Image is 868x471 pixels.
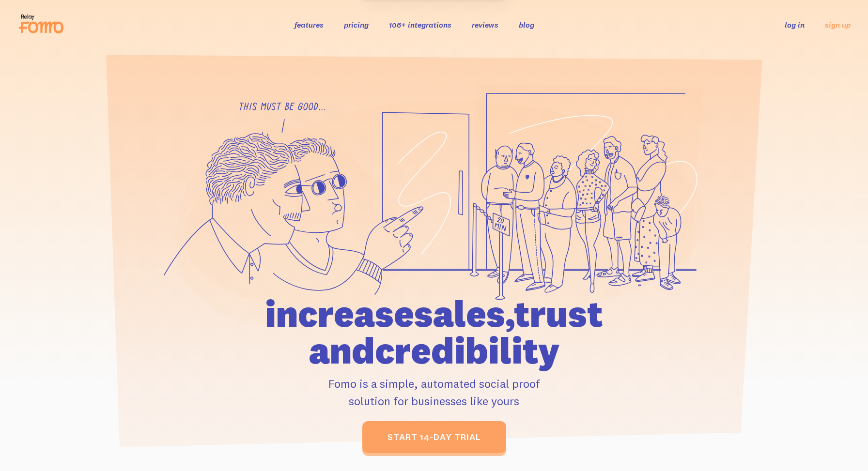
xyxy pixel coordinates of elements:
[344,20,369,30] a: pricing
[389,20,451,30] a: 106+ integrations
[825,20,851,30] a: sign up
[210,375,658,410] p: Fomo is a simple, automated social proof solution for businesses like yours
[519,20,534,30] a: blog
[362,421,506,453] a: start 14-day trial
[210,295,658,369] h1: increase sales, trust and credibility
[785,20,805,30] a: log in
[294,20,324,30] a: features
[472,20,498,30] a: reviews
